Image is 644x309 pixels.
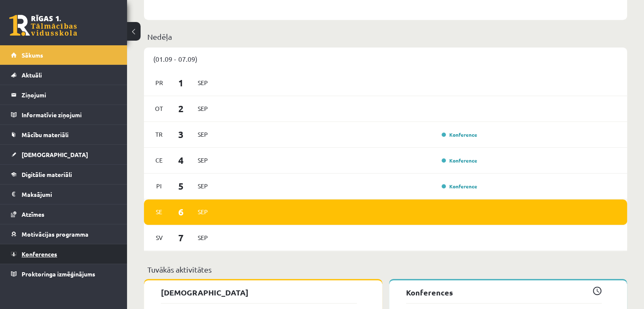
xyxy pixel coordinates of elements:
[11,45,116,65] a: Sākums
[150,205,168,218] span: Se
[194,231,212,244] span: Sep
[144,47,627,70] div: (01.09 - 07.09)
[194,179,212,193] span: Sep
[150,102,168,115] span: Ot
[11,224,116,244] a: Motivācijas programma
[11,105,116,124] a: Informatīvie ziņojumi
[194,76,212,89] span: Sep
[9,15,77,36] a: Rīgas 1. Tālmācības vidusskola
[22,250,57,258] span: Konferences
[168,102,194,116] span: 2
[147,31,624,42] p: Nedēļa
[22,230,88,238] span: Motivācijas programma
[11,264,116,284] a: Proktoringa izmēģinājums
[11,125,116,144] a: Mācību materiāli
[150,179,168,193] span: Pi
[22,85,116,105] legend: Ziņojumi
[150,128,168,141] span: Tr
[168,127,194,141] span: 3
[150,76,168,89] span: Pr
[194,102,212,115] span: Sep
[22,51,43,59] span: Sākums
[22,171,72,178] span: Digitālie materiāli
[147,264,624,275] p: Tuvākās aktivitātes
[442,131,477,138] a: Konference
[11,145,116,164] a: [DEMOGRAPHIC_DATA]
[11,185,116,204] a: Maksājumi
[168,76,194,90] span: 1
[168,231,194,245] span: 7
[22,151,88,158] span: [DEMOGRAPHIC_DATA]
[168,179,194,193] span: 5
[161,287,357,298] p: [DEMOGRAPHIC_DATA]
[194,154,212,167] span: Sep
[22,210,44,218] span: Atzīmes
[11,85,116,105] a: Ziņojumi
[11,204,116,224] a: Atzīmes
[168,153,194,167] span: 4
[194,205,212,218] span: Sep
[442,183,477,190] a: Konference
[11,244,116,264] a: Konferences
[150,154,168,167] span: Ce
[150,231,168,244] span: Sv
[22,185,116,204] legend: Maksājumi
[194,128,212,141] span: Sep
[168,205,194,219] span: 6
[22,131,69,138] span: Mācību materiāli
[22,270,95,278] span: Proktoringa izmēģinājums
[22,71,42,79] span: Aktuāli
[11,65,116,85] a: Aktuāli
[22,105,116,124] legend: Informatīvie ziņojumi
[406,287,602,298] p: Konferences
[442,157,477,164] a: Konference
[11,165,116,184] a: Digitālie materiāli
